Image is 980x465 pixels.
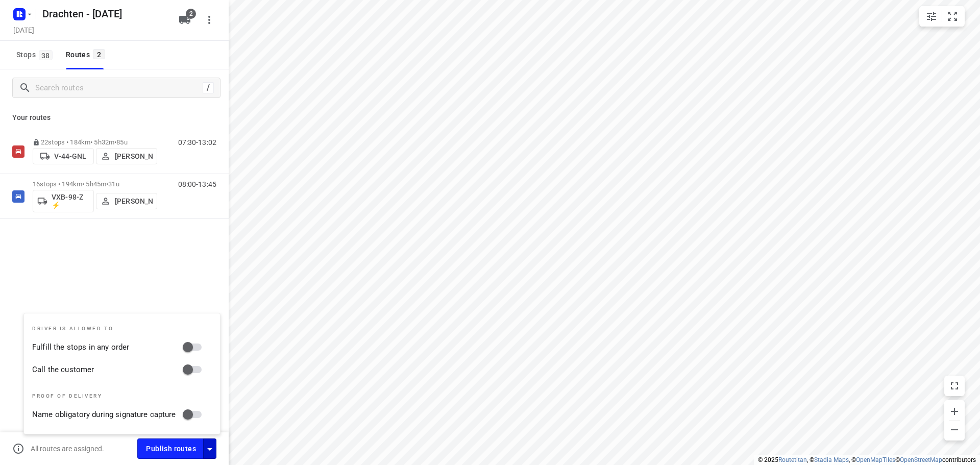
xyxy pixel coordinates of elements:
[16,48,56,61] span: Stops
[114,138,116,146] span: •
[96,148,157,164] button: [PERSON_NAME]
[32,341,129,353] label: Fulfill the stops in any order
[175,10,195,30] button: 2
[921,6,942,27] button: Map settings
[204,442,216,455] div: Driver app settings
[919,6,965,27] div: small contained button group
[96,193,157,209] button: [PERSON_NAME]
[32,409,176,421] label: Name obligatory during signature capture
[199,10,219,30] button: More
[116,138,127,146] span: 85u
[814,456,849,463] a: Stadia Maps
[108,180,119,188] span: 31u
[146,443,196,455] span: Publish routes
[52,193,89,209] p: VXB-98-Z ⚡
[33,148,94,164] button: V-44-GNL
[137,438,204,458] button: Publish routes
[115,197,153,205] p: [PERSON_NAME]
[54,152,86,160] p: V-44-GNL
[32,393,208,399] p: Proof of delivery
[38,6,170,22] h5: Rename
[39,50,53,60] span: 38
[758,456,976,463] li: © 2025 , © , © © contributors
[32,326,208,332] p: Driver is allowed to
[33,190,94,212] button: VXB-98-Z ⚡
[186,9,196,19] span: 2
[93,49,105,59] span: 2
[32,364,94,376] label: Call the customer
[33,180,157,188] p: 16 stops • 194km • 5h45m
[9,24,38,36] h5: Project date
[178,180,216,188] p: 08:00-13:45
[778,456,807,463] a: Routetitan
[900,456,942,463] a: OpenStreetMap
[66,48,108,61] div: Routes
[856,456,895,463] a: OpenMapTiles
[106,180,108,188] span: •
[33,138,157,146] p: 22 stops • 184km • 5h32m
[178,138,216,146] p: 07:30-13:02
[35,80,203,96] input: Search routes
[12,112,216,123] p: Your routes
[115,152,153,160] p: [PERSON_NAME]
[203,82,214,93] div: /
[31,445,104,453] p: All routes are assigned.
